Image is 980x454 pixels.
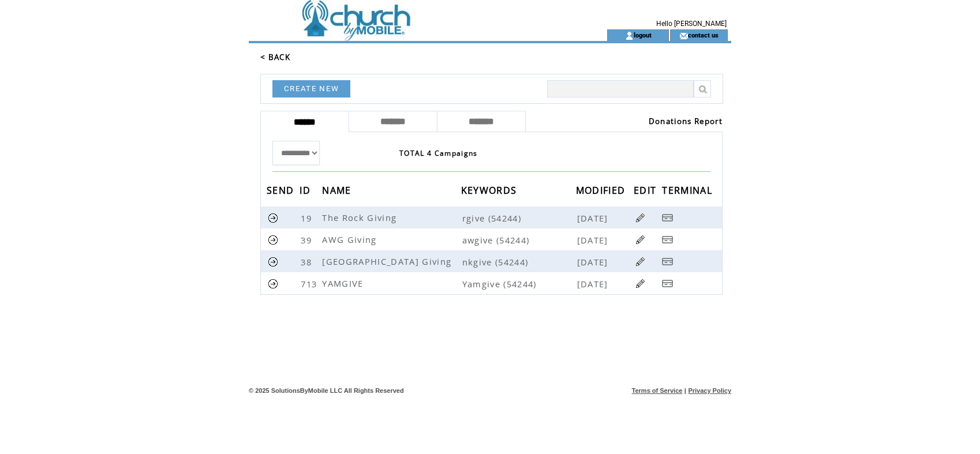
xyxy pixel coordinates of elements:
[399,148,478,158] span: TOTAL 4 Campaigns
[461,186,520,193] a: KEYWORDS
[322,256,454,267] span: [GEOGRAPHIC_DATA] Giving
[684,387,686,394] span: |
[577,212,611,224] span: [DATE]
[462,256,575,268] span: nkgive (54244)
[322,277,366,289] span: YAMGIVE
[300,186,313,193] a: ID
[576,181,629,202] span: MODIFIED
[462,212,575,224] span: rgive (54244)
[634,31,652,39] a: logout
[577,256,611,268] span: [DATE]
[662,181,715,202] span: TERMINAL
[322,181,354,202] span: NAME
[688,387,731,394] a: Privacy Policy
[301,212,315,224] span: 19
[301,256,315,268] span: 38
[249,387,404,394] span: © 2025 SolutionsByMobile LLC All Rights Reserved
[577,234,611,246] span: [DATE]
[300,181,313,202] span: ID
[577,278,611,290] span: [DATE]
[260,52,290,62] a: < BACK
[322,234,379,245] span: AWG Giving
[267,181,297,202] span: SEND
[656,20,727,28] span: Hello [PERSON_NAME]
[679,31,688,40] img: contact_us_icon.gif
[632,387,683,394] a: Terms of Service
[625,31,634,40] img: account_icon.gif
[461,181,520,202] span: KEYWORDS
[322,212,399,223] span: The Rock Giving
[272,80,350,97] a: CREATE NEW
[649,116,723,126] a: Donations Report
[301,278,320,290] span: 713
[462,278,575,290] span: Yamgive (54244)
[576,186,629,193] a: MODIFIED
[634,181,659,202] span: EDIT
[301,234,315,246] span: 39
[688,31,719,39] a: contact us
[462,234,575,246] span: awgive (54244)
[322,186,354,193] a: NAME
